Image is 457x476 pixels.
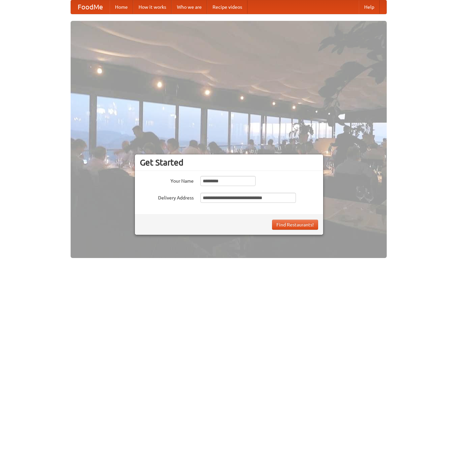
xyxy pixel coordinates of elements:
button: Find Restaurants! [272,220,318,230]
a: Recipe videos [207,0,247,14]
label: Delivery Address [140,193,194,201]
a: FoodMe [71,0,110,14]
h3: Get Started [140,157,318,168]
a: How it works [133,0,172,14]
a: Home [110,0,133,14]
a: Help [359,0,380,14]
a: Who we are [172,0,207,14]
label: Your Name [140,176,194,184]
